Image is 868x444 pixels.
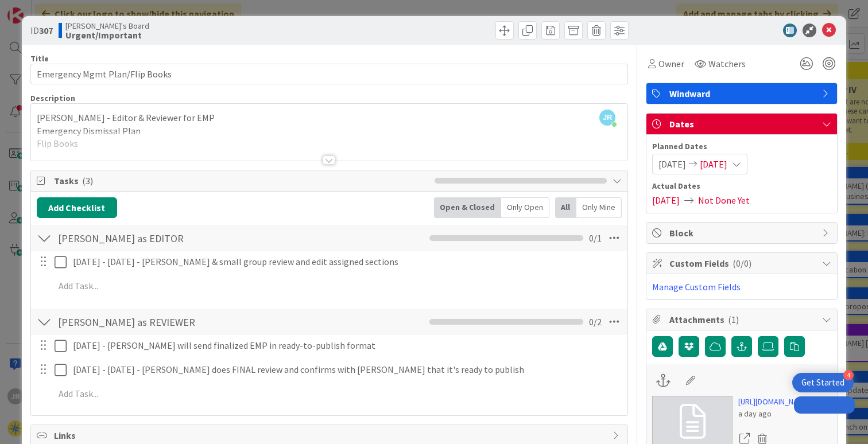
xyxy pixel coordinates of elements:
[599,110,615,126] span: JR
[37,197,117,218] button: Add Checklist
[73,339,619,352] p: [DATE] - [PERSON_NAME] will send finalized EMP in ready-to-publish format
[555,197,576,218] div: All
[30,53,49,64] label: Title
[738,396,810,408] a: [URL][DOMAIN_NAME]
[801,377,844,388] div: Get Started
[669,256,816,270] span: Custom Fields
[700,157,727,171] span: [DATE]
[54,174,429,188] span: Tasks
[652,141,831,153] span: Planned Dates
[65,21,149,30] span: [PERSON_NAME]'s Board
[73,255,619,268] p: [DATE] - [DATE] - [PERSON_NAME] & small group review and edit assigned sections
[669,226,816,240] span: Block
[54,228,308,248] input: Add Checklist...
[39,25,53,36] b: 307
[738,408,810,420] div: a day ago
[658,57,684,71] span: Owner
[37,124,622,138] p: Emergency Dismissal Plan
[501,197,549,218] div: Only Open
[65,30,149,40] b: Urgent/Important
[669,313,816,326] span: Attachments
[54,311,308,332] input: Add Checklist...
[73,363,619,376] p: [DATE] - [DATE] - [PERSON_NAME] does FINAL review and confirms with [PERSON_NAME] that it's ready...
[589,315,602,329] span: 0 / 2
[589,231,602,245] span: 0 / 1
[30,64,628,84] input: type card name here...
[82,175,93,186] span: ( 3 )
[30,24,53,37] span: ID
[652,193,680,207] span: [DATE]
[434,197,501,218] div: Open & Closed
[698,193,750,207] span: Not Done Yet
[576,197,622,218] div: Only Mine
[652,281,741,293] a: Manage Custom Fields
[792,373,854,392] div: Open Get Started checklist, remaining modules: 4
[652,180,831,192] span: Actual Dates
[708,57,746,71] span: Watchers
[669,87,816,100] span: Windward
[843,370,854,380] div: 4
[733,258,751,269] span: ( 0/0 )
[669,117,816,131] span: Dates
[30,93,75,103] span: Description
[54,429,607,442] span: Links
[728,314,739,325] span: ( 1 )
[658,157,686,171] span: [DATE]
[37,111,622,124] p: [PERSON_NAME] - Editor & Reviewer for EMP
